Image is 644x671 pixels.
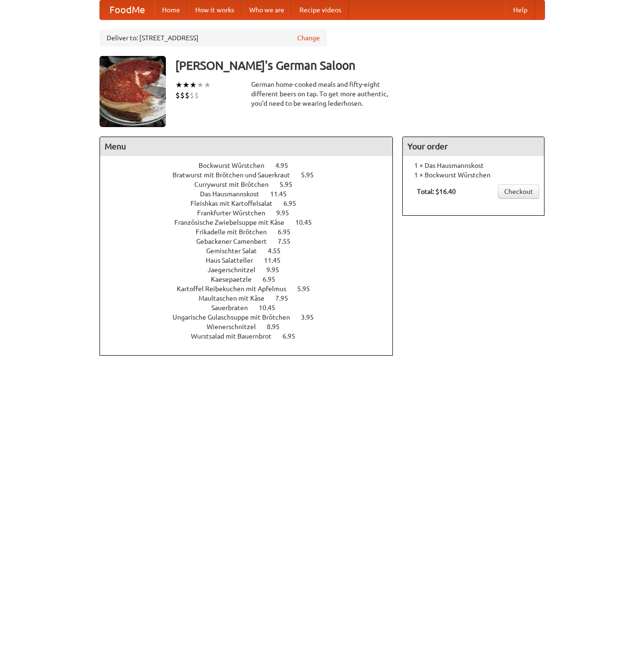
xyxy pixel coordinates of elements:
img: angular.jpg [100,56,166,127]
span: 4.55 [268,247,290,255]
span: 6.95 [278,228,300,236]
span: Wienerschnitzel [207,323,265,331]
a: Wienerschnitzel 8.95 [207,323,297,331]
a: Frikadelle mit Brötchen 6.95 [196,228,308,236]
a: Das Hausmannskost 11.45 [200,190,304,198]
a: Bockwurst Würstchen 4.95 [199,162,306,169]
h3: [PERSON_NAME]'s German Saloon [175,56,545,75]
li: $ [175,90,180,101]
li: $ [194,90,199,101]
h4: Menu [100,137,393,156]
li: $ [180,90,185,101]
a: Gemischter Salat 4.55 [206,247,298,255]
a: FoodMe [100,0,154,19]
a: Who we are [242,0,292,19]
span: Kaesepaetzle [211,276,261,283]
span: Frankfurter Würstchen [197,209,275,217]
a: Frankfurter Würstchen 9.95 [197,209,307,217]
span: 5.95 [280,181,302,188]
li: $ [190,90,194,101]
a: Kaesepaetzle 6.95 [211,276,293,283]
span: Fleishkas mit Kartoffelsalat [190,200,282,207]
a: Help [506,0,535,19]
span: Bockwurst Würstchen [199,162,274,169]
span: 11.45 [264,257,290,264]
span: Bratwurst mit Brötchen und Sauerkraut [172,171,299,179]
a: Checkout [498,184,539,199]
li: 1 × Das Hausmannskost [408,161,539,170]
span: 6.95 [282,332,305,340]
div: Deliver to: [STREET_ADDRESS] [100,29,327,46]
li: 1 × Bockwurst Würstchen [408,170,539,180]
span: Frikadelle mit Brötchen [196,228,276,236]
a: Jaegerschnitzel 9.95 [208,266,297,274]
span: Wurstsalad mit Bauernbrot [191,332,281,340]
a: Haus Salatteller 11.45 [206,257,298,264]
span: Haus Salatteller [206,257,263,264]
span: 8.95 [267,323,289,331]
span: 4.95 [275,162,298,169]
a: Französische Zwiebelsuppe mit Käse 10.45 [174,219,329,226]
span: 6.95 [263,276,285,283]
a: Currywurst mit Brötchen 5.95 [194,181,310,188]
span: 7.55 [278,238,300,245]
li: ★ [175,80,182,90]
a: Ungarische Gulaschsuppe mit Brötchen 3.95 [172,313,331,321]
span: Ungarische Gulaschsuppe mit Brötchen [172,313,299,321]
a: Home [154,0,188,19]
span: Sauerbraten [211,304,257,312]
a: Sauerbraten 10.45 [211,304,293,312]
span: Gemischter Salat [206,247,266,255]
span: Kartoffel Reibekuchen mit Apfelmus [177,285,296,293]
span: 5.95 [301,171,323,179]
span: 6.95 [283,200,306,207]
span: Französische Zwiebelsuppe mit Käse [174,219,294,226]
span: 10.45 [295,219,321,226]
a: Kartoffel Reibekuchen mit Apfelmus 5.95 [177,285,327,293]
span: Jaegerschnitzel [208,266,265,274]
span: 3.95 [301,313,323,321]
span: Maultaschen mit Käse [199,294,274,302]
span: 9.95 [266,266,289,274]
a: Wurstsalad mit Bauernbrot 6.95 [191,332,313,340]
span: 5.95 [297,285,319,293]
h4: Your order [403,137,544,156]
a: Recipe videos [292,0,349,19]
li: ★ [190,80,197,90]
li: ★ [197,80,204,90]
span: 10.45 [259,304,285,312]
span: 11.45 [270,190,296,198]
span: Currywurst mit Brötchen [194,181,278,188]
li: ★ [204,80,211,90]
a: Gebackener Camenbert 7.55 [196,238,308,245]
a: Fleishkas mit Kartoffelsalat 6.95 [190,200,314,207]
a: Bratwurst mit Brötchen und Sauerkraut 5.95 [172,171,331,179]
span: Das Hausmannskost [200,190,269,198]
div: German home-cooked meals and fifty-eight different beers on tap. To get more authentic, you'd nee... [251,80,393,108]
span: Gebackener Camenbert [196,238,276,245]
a: How it works [188,0,242,19]
li: $ [185,90,190,101]
a: Maultaschen mit Käse 7.95 [199,294,306,302]
span: 7.95 [275,294,298,302]
a: Change [297,33,320,43]
b: Total: $16.40 [417,188,456,195]
li: ★ [182,80,190,90]
span: 9.95 [276,209,299,217]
